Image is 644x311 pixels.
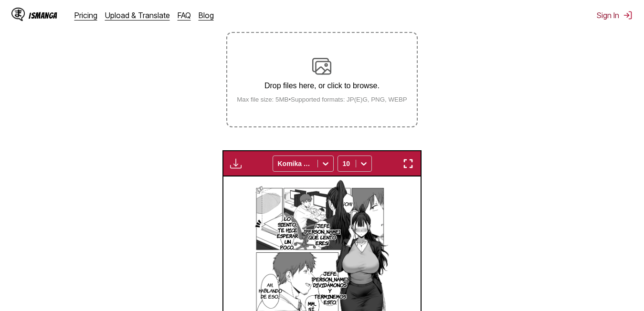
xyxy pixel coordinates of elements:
div: IsManga [29,11,57,20]
p: Lo siento... te hice esperar un poco... [275,214,300,252]
p: Jefe [PERSON_NAME], dividámonos y terminemos esto. [310,269,350,307]
a: FAQ [178,10,191,20]
small: Max file size: 5MB • Supported formats: JP(E)G, PNG, WEBP [229,96,415,103]
img: IsManga Logo [11,8,25,21]
button: Sign In [597,10,633,20]
img: Download translated images [230,158,242,169]
img: Enter fullscreen [402,158,414,169]
p: ¡Jefe [PERSON_NAME], qué lento eres! [302,221,342,248]
a: Pricing [74,10,97,20]
a: IsManga LogoIsManga [11,8,74,23]
p: ¡Oh! [341,199,354,208]
p: Drop files here, or click to browse. [229,82,415,90]
p: Ah... hablando de eso... [257,280,284,301]
img: Sign out [623,10,633,20]
a: Blog [199,10,214,20]
a: Upload & Translate [105,10,170,20]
